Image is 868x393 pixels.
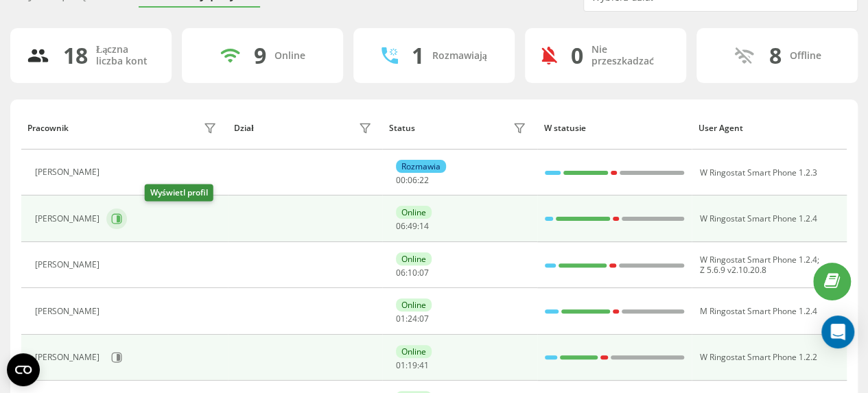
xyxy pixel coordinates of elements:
[396,222,429,231] div: : :
[821,315,854,348] div: Open Intercom Messenger
[408,267,417,278] span: 10
[571,43,583,69] div: 0
[699,254,817,265] span: W Ringostat Smart Phone 1.2.4
[389,123,415,133] div: Status
[396,268,429,278] div: : :
[396,298,432,311] div: Online
[419,359,429,371] span: 41
[790,50,821,62] div: Offline
[408,174,417,186] span: 06
[396,174,406,186] span: 00
[35,214,103,224] div: [PERSON_NAME]
[769,43,782,69] div: 8
[35,167,103,177] div: [PERSON_NAME]
[396,359,406,371] span: 01
[396,206,432,219] div: Online
[699,305,817,317] span: M Ringostat Smart Phone 1.2.4
[396,345,432,358] div: Online
[63,43,88,69] div: 18
[254,43,266,69] div: 9
[396,267,406,278] span: 06
[699,213,817,224] span: W Ringostat Smart Phone 1.2.4
[419,174,429,186] span: 22
[145,184,213,202] div: Wyświetl profil
[396,220,406,232] span: 06
[396,313,406,324] span: 01
[412,43,424,69] div: 1
[396,314,429,324] div: : :
[96,44,155,67] div: Łączna liczba kont
[408,313,417,324] span: 24
[543,123,685,133] div: W statusie
[35,260,103,270] div: [PERSON_NAME]
[408,359,417,371] span: 19
[234,123,253,133] div: Dział
[396,176,429,185] div: : :
[699,351,817,363] span: W Ringostat Smart Phone 1.2.2
[396,361,429,370] div: : :
[7,353,40,386] button: Open CMP widget
[419,267,429,278] span: 07
[699,123,841,133] div: User Agent
[274,50,305,62] div: Online
[396,252,432,265] div: Online
[432,50,487,62] div: Rozmawiają
[27,123,69,133] div: Pracownik
[408,220,417,232] span: 49
[35,307,103,316] div: [PERSON_NAME]
[35,353,103,362] div: [PERSON_NAME]
[591,44,670,67] div: Nie przeszkadzać
[419,313,429,324] span: 07
[699,264,766,276] span: Z 5.6.9 v2.10.20.8
[396,160,446,173] div: Rozmawia
[419,220,429,232] span: 14
[699,167,817,178] span: W Ringostat Smart Phone 1.2.3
